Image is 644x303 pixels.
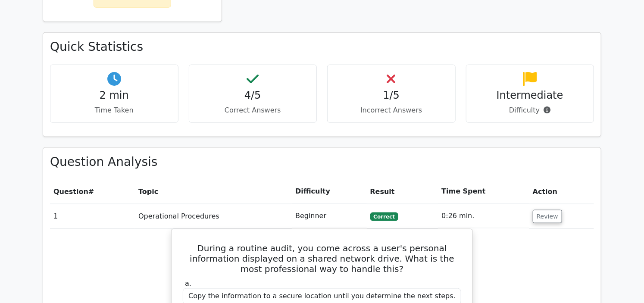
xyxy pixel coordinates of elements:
th: # [50,179,135,204]
p: Incorrect Answers [335,105,448,116]
span: a. [185,279,191,287]
p: Difficulty [473,105,587,116]
h4: 1/5 [335,89,448,102]
span: Question [53,187,88,196]
p: Time Taken [57,105,171,116]
td: Operational Procedures [135,204,292,228]
p: Correct Answers [196,105,310,116]
th: Topic [135,179,292,204]
h3: Quick Statistics [50,40,594,54]
td: 1 [50,204,135,228]
h5: During a routine audit, you come across a user's personal information displayed on a shared netwo... [182,243,462,274]
h4: 2 min [57,89,171,102]
th: Action [529,179,594,204]
button: Review [533,210,562,223]
th: Result [367,179,438,204]
td: 0:26 min. [438,204,529,228]
span: Correct [370,212,398,221]
h3: Question Analysis [50,155,594,169]
td: Beginner [292,204,366,228]
h4: Intermediate [473,89,587,102]
th: Time Spent [438,179,529,204]
th: Difficulty [292,179,366,204]
h4: 4/5 [196,89,310,102]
